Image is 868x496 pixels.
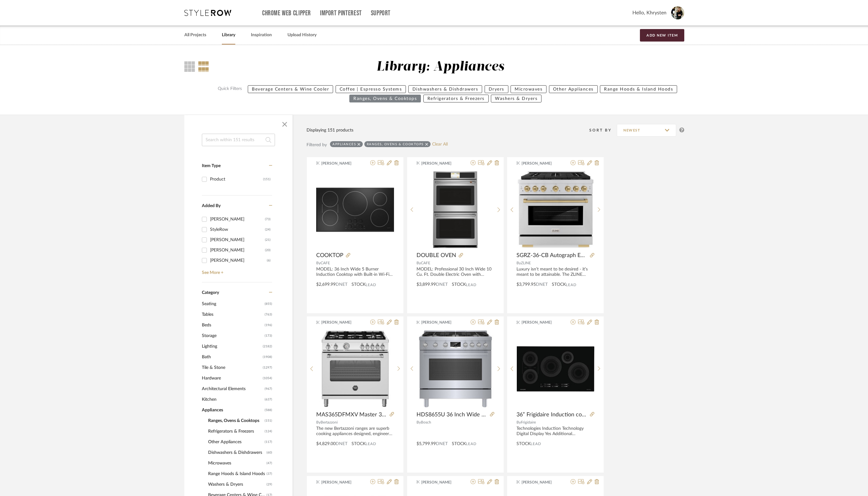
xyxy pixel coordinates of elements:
span: Seating [202,299,263,309]
span: Kitchen [202,394,263,405]
span: (196) [265,320,272,330]
span: By [417,261,421,265]
a: See More + [200,265,272,275]
span: Appliances [202,405,263,415]
button: Refrigerators & Freezers [423,95,489,102]
span: Lead [566,283,576,287]
span: DNET [436,442,448,446]
span: Lead [366,442,376,446]
a: Upload History [287,31,317,39]
div: Sort By [589,127,617,133]
a: Support [371,11,391,16]
span: [PERSON_NAME] [521,479,561,485]
div: StyleRow [210,225,265,235]
span: (855) [265,299,272,309]
span: Dishwashers & Dishdrawers [208,447,265,458]
span: [PERSON_NAME] [321,320,361,325]
span: (47) [267,458,272,468]
a: Library [222,31,235,39]
span: (637) [265,394,272,404]
span: Bertazzoni [321,420,338,424]
span: STOCK [552,281,566,288]
span: By [316,261,321,265]
span: Lead [466,442,476,446]
span: By [516,420,521,424]
div: The new Bertazzoni ranges are superb cooking appliances designed, engineered and made in [GEOGRAP... [316,426,394,437]
div: Appliances [332,142,356,146]
div: (73) [265,214,271,224]
input: Search within 151 results [202,134,275,146]
span: $2,699.99 [316,282,336,287]
span: Lead [366,283,376,287]
a: Clear All [432,142,448,147]
div: (24) [265,225,271,235]
span: Bath [202,352,261,362]
span: Added By [202,204,221,208]
img: avatar [671,6,684,19]
img: HDS8655U 36 Inch Wide 3.7 Cu. Ft. Free Standing Dual Fuel Range [417,330,494,408]
span: CAFE [321,261,330,265]
div: Ranges, Ovens & Cooktops [367,142,424,146]
span: Lead [466,283,476,287]
button: Dryers [485,85,508,93]
span: $3,899.99 [417,282,436,287]
div: MODEL: Professional 30 Inch Wide 10 Cu. Ft. Double Electric Oven with Convection and LCD Touch Di... [417,267,494,277]
span: Item Type [202,164,221,168]
span: (60) [267,448,272,458]
a: Import Pinterest [320,11,362,16]
span: Hardware [202,373,261,384]
div: Luxury isn’t meant to be desired - it’s meant to be attainable. The ZLINE Autograph Edition 36 in... [516,267,594,277]
span: STOCK [516,441,531,447]
div: (151) [263,174,271,184]
span: DNET [336,282,347,287]
span: (117) [265,437,272,447]
button: Beverage Centers & Wine Cooler [248,85,333,93]
span: Lighting [202,341,261,352]
img: DOUBLE OVEN [417,171,494,248]
button: Add New Item [640,29,684,42]
img: COOKTOP [316,171,394,249]
span: (151) [265,416,272,426]
label: Quick Filters [214,85,246,93]
span: (173) [265,331,272,341]
img: MAS365DFMXV Master 36 Inch Wide 5.9 Cu. Ft. Free Standing Dual Fuel Range [317,330,394,408]
div: (6) [267,255,271,265]
span: Other Appliances [208,437,263,447]
span: MAS365DFMXV Master 36 Inch Wide 5.9 Cu. Ft. Free Standing Dual Fuel Range [316,411,387,418]
div: MODEL: 36 Inch Wide 5 Burner Induction Cooktop with Built-in Wi-Fi CHP90361TBB [316,267,394,277]
span: $4,829.00 [316,442,336,446]
span: STOCK [352,281,366,288]
span: (29) [267,479,272,489]
button: Close [278,118,291,131]
button: Range Hoods & Island Hoods [600,85,677,93]
span: DNET [336,442,347,446]
div: [PERSON_NAME] [210,214,265,224]
span: Category [202,290,219,295]
span: CAFE [421,261,430,265]
span: [PERSON_NAME] [521,320,561,325]
span: (967) [265,384,272,394]
span: COOKTOP [316,252,343,259]
span: STOCK [452,281,466,288]
span: (1908) [263,352,272,362]
span: $5,799.99 [417,442,436,446]
span: DOUBLE OVEN [417,252,456,259]
span: HDS8655U 36 Inch Wide 3.7 Cu. Ft. Free Standing Dual Fuel Range [417,411,487,418]
span: [PERSON_NAME] [421,320,461,325]
span: Ranges, Ovens & Cooktops [208,415,263,426]
span: Lead [531,442,541,446]
a: Chrome Web Clipper [262,11,311,16]
span: Bosch [421,420,431,424]
span: Tables [202,309,263,320]
span: (37) [267,469,272,479]
button: Ranges, Ovens & Cooktops [349,95,421,102]
span: Storage [202,330,263,341]
span: STOCK [352,441,366,447]
button: Microwaves [511,85,546,93]
div: Library: Appliances [377,59,505,75]
span: (763) [265,310,272,320]
span: Frigidaire [521,420,536,424]
span: (2182) [263,341,272,351]
span: [PERSON_NAME] [321,161,361,166]
div: [PERSON_NAME] [210,235,265,245]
